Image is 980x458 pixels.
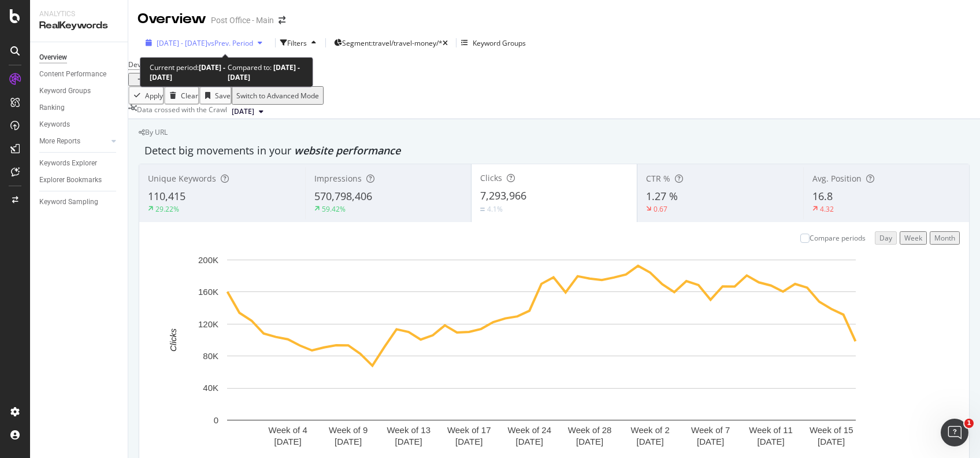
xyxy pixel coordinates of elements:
a: Keywords Explorer [39,157,120,169]
span: Segment: travel/travel-money/* [342,38,443,48]
div: Clear [181,91,198,101]
div: Keywords [39,119,70,131]
button: Clear [164,86,199,105]
div: Detect big movements in your [144,143,964,158]
b: [DATE] - [DATE] [228,62,300,82]
text: Week of 2 [631,425,670,435]
a: Content Performance [39,68,120,80]
text: Week of 9 [329,425,367,435]
div: Current period: [150,62,228,82]
text: Week of 17 [447,425,491,435]
div: arrow-right-arrow-left [279,16,285,24]
div: Month [934,233,955,243]
a: More Reports [39,135,108,147]
div: Overview [39,51,67,64]
button: Filters [280,34,321,52]
button: Switch to Advanced Mode [232,86,324,105]
div: Ranking [39,102,65,114]
text: [DATE] [455,437,482,446]
a: Overview [39,51,120,64]
a: Explorer Bookmarks [39,174,120,186]
div: Compared to: [228,62,303,82]
text: [DATE] [274,437,302,446]
span: By URL [145,127,168,137]
div: Content Performance [39,68,106,80]
img: Equal [480,208,485,211]
button: [DATE] [227,105,268,119]
text: Week of 24 [507,425,551,435]
span: vs Prev. Period [207,38,253,48]
div: 29.22% [155,204,179,214]
button: Save [199,86,232,105]
span: 2025 Sep. 22nd [232,106,254,117]
span: Avg. Position [812,173,862,184]
span: Clicks [480,172,502,183]
span: 110,415 [148,189,185,203]
div: Keyword Groups [473,38,526,48]
span: CTR % [646,173,670,184]
text: Clicks [168,328,178,352]
div: Post Office - Main [211,14,274,26]
text: [DATE] [818,437,845,446]
div: Week [904,233,922,243]
button: Segment:travel/travel-money/* [331,38,451,49]
div: Overview [138,9,206,29]
div: 59.42% [322,204,346,214]
button: Day [875,231,897,245]
button: Apply [128,86,164,105]
div: Keyword Sampling [39,196,98,208]
text: [DATE] [697,437,724,446]
span: 1.27 % [646,189,678,203]
text: 80K [203,351,218,361]
svg: A chart. [149,254,934,455]
div: Data crossed with the Crawl [137,105,227,119]
span: Impressions [314,173,362,184]
text: Week of 7 [691,425,730,435]
text: [DATE] [576,437,603,446]
text: 40K [203,383,218,393]
div: legacy label [139,127,168,137]
span: Device [128,60,150,69]
button: Add Filter [128,73,184,86]
span: Unique Keywords [148,173,216,184]
text: Week of 13 [387,425,430,435]
div: Switch to Advanced Mode [236,91,319,101]
text: 120K [198,319,218,329]
text: Week of 15 [810,425,853,435]
div: More Reports [39,135,80,147]
div: Save [215,91,231,101]
div: 4.32 [820,204,834,214]
span: 1 [964,419,974,428]
text: Week of 4 [269,425,307,435]
iframe: Intercom live chat [941,419,968,446]
div: Explorer Bookmarks [39,174,102,186]
button: Month [930,231,960,245]
div: Day [879,233,892,243]
a: Keyword Sampling [39,196,120,208]
a: Keywords [39,119,120,131]
text: [DATE] [637,437,664,446]
div: Compare periods [810,233,866,243]
div: Apply [145,91,163,101]
div: 4.1% [487,204,503,214]
button: Week [900,231,927,245]
div: Keywords Explorer [39,157,97,169]
text: Week of 28 [568,425,612,435]
b: [DATE] - [DATE] [150,62,225,82]
div: RealKeywords [39,19,118,32]
div: 0.67 [654,204,667,214]
text: [DATE] [395,437,422,446]
a: Ranking [39,102,120,114]
text: [DATE] [516,437,543,446]
text: Week of 11 [749,425,793,435]
span: 16.8 [812,189,833,203]
span: 570,798,406 [314,189,372,203]
text: 160K [198,287,218,297]
span: 7,293,966 [480,189,526,202]
button: [DATE] - [DATE]vsPrev. Period [138,38,270,49]
span: [DATE] - [DATE] [157,38,207,48]
text: 0 [214,415,218,425]
div: Filters [287,38,307,48]
span: website performance [294,143,400,157]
